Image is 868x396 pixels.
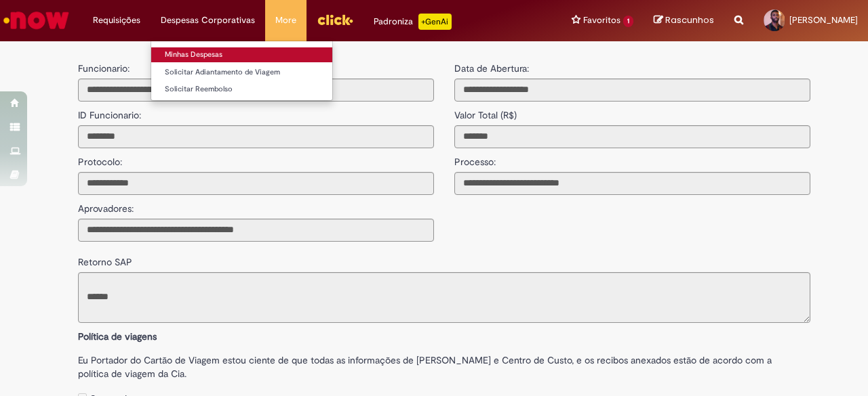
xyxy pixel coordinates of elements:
[93,14,140,27] span: Requisições
[78,195,134,215] label: Aprovadores:
[665,14,714,26] span: Rascunhos
[317,9,353,30] img: click_logo_yellow_360x200.png
[418,14,452,30] p: +GenAi
[78,148,122,169] label: Protocolo:
[151,65,332,80] a: Solicitar Adiantamento de Viagem
[583,14,620,27] span: Favoritos
[78,102,141,122] label: ID Funcionario:
[454,62,529,75] label: Data de Abertura:
[1,7,71,34] img: ServiceNow
[161,14,255,27] span: Despesas Corporativas
[454,148,496,169] label: Processo:
[78,330,157,343] b: Política de viagens
[151,41,333,101] ul: Despesas Corporativas
[275,14,296,27] span: More
[454,102,517,122] label: Valor Total (R$)
[78,248,132,269] label: Retorno SAP
[78,62,130,75] label: Funcionario:
[151,47,332,62] a: Minhas Despesas
[151,82,332,97] a: Solicitar Reembolso
[654,14,714,27] a: Rascunhos
[789,14,858,26] span: [PERSON_NAME]
[78,347,810,380] label: Eu Portador do Cartão de Viagem estou ciente de que todas as informações de [PERSON_NAME] e Centr...
[623,16,633,27] span: 1
[374,14,452,30] div: Padroniza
